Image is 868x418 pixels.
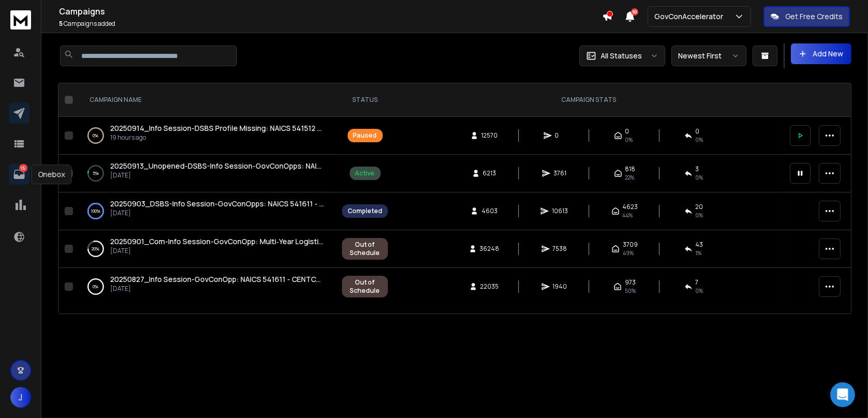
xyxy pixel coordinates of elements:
span: 4603 [482,207,498,215]
span: 20250903_DSBS-Info Session-GovConOpps: NAICS 541611 - DSBS Profile Missing [110,199,391,208]
td: 5%20250913_Unopened-DSBS-Info Session-GovConOpps: NAICS 541611 - DSBS Profile Missing[DATE] [77,155,336,192]
h1: Campaigns [59,5,602,18]
span: 36248 [480,245,500,253]
span: 7 [696,278,699,287]
a: 20250827_Info Session-GovConOpp: NAICS 541611 - CENTCOM IDIQ ([GEOGRAPHIC_DATA], [GEOGRAPHIC_DATA]) [110,274,325,285]
span: 1940 [553,282,567,291]
a: 15 [9,164,29,185]
td: 0%20250914_Info Session-DSBS Profile Missing: NAICS 541512 & [PERSON_NAME]'s Client-Hands On IT, ... [77,117,336,155]
th: CAMPAIGN NAME [77,83,336,117]
p: [DATE] [110,247,325,255]
span: 10613 [552,207,568,215]
a: 20250913_Unopened-DSBS-Info Session-GovConOpps: NAICS 541611 - DSBS Profile Missing [110,161,325,171]
div: Active [355,169,375,177]
p: 19 hours ago [110,133,325,142]
a: 20250903_DSBS-Info Session-GovConOpps: NAICS 541611 - DSBS Profile Missing [110,199,325,209]
div: Open Intercom Messenger [830,382,855,407]
span: 0 % [696,173,704,182]
span: 49 % [623,249,634,257]
p: [DATE] [110,209,325,217]
th: CAMPAIGN STATS [394,83,784,117]
div: Out of Schedule [348,278,382,295]
p: 15 [19,164,27,172]
span: 0% [625,136,633,144]
td: 0%20250827_Info Session-GovConOpp: NAICS 541611 - CENTCOM IDIQ ([GEOGRAPHIC_DATA], [GEOGRAPHIC_DA... [77,268,336,306]
span: 4623 [623,203,638,211]
span: 0 [555,131,565,140]
button: Get Free Credits [764,6,850,27]
button: J [10,387,31,408]
button: Add New [791,43,851,64]
p: [DATE] [110,285,325,293]
span: 818 [625,165,636,173]
a: 20250914_Info Session-DSBS Profile Missing: NAICS 541512 & [PERSON_NAME]'s Client-Hands On IT, LLC [110,123,325,133]
span: 20250901_Com-Info Session-GovConOpp: Multi‑Year Logistics & IT Support Program (Global Site) [110,236,445,246]
span: 3761 [553,169,566,177]
span: 20 [696,203,704,211]
p: 0 % [93,130,99,141]
button: Newest First [671,46,746,66]
div: Onebox [31,165,71,184]
span: 0% [696,136,704,144]
span: 44 % [623,211,633,219]
div: Completed [348,207,382,215]
p: GovConAccelerator [654,11,727,22]
span: 0 % [696,287,704,295]
span: 3709 [623,241,638,249]
div: Out of Schedule [348,241,382,257]
span: 20250913_Unopened-DSBS-Info Session-GovConOpps: NAICS 541611 - DSBS Profile Missing [110,161,428,171]
span: 7538 [553,245,567,253]
p: [DATE] [110,171,325,180]
span: 1 % [696,249,702,257]
th: STATUS [336,83,394,117]
span: 0 [696,127,700,136]
span: 6213 [483,169,497,177]
span: 20250914_Info Session-DSBS Profile Missing: NAICS 541512 & [PERSON_NAME]'s Client-Hands On IT, LLC [110,123,470,133]
p: Get Free Credits [785,11,843,22]
img: logo [10,10,31,29]
td: 100%20250903_DSBS-Info Session-GovConOpps: NAICS 541611 - DSBS Profile Missing[DATE] [77,192,336,230]
p: 100 % [91,206,100,216]
span: 22035 [481,282,499,291]
p: All Statuses [601,51,642,61]
span: 22 % [625,173,635,182]
span: 3 [696,165,699,173]
p: 20 % [92,244,100,254]
span: 0 % [696,211,704,219]
p: Campaigns added [59,20,602,28]
span: 12570 [482,131,498,140]
span: 973 [625,278,636,287]
span: 20250827_Info Session-GovConOpp: NAICS 541611 - CENTCOM IDIQ ([GEOGRAPHIC_DATA], [GEOGRAPHIC_DATA]) [110,274,509,284]
span: 43 [696,241,704,249]
span: 50 [631,8,638,16]
span: 5 [59,19,63,28]
div: Paused [353,131,377,140]
a: 20250901_Com-Info Session-GovConOpp: Multi‑Year Logistics & IT Support Program (Global Site) [110,236,325,247]
p: 0 % [93,281,99,292]
span: 50 % [625,287,636,295]
span: 0 [625,127,630,136]
td: 20%20250901_Com-Info Session-GovConOpp: Multi‑Year Logistics & IT Support Program (Global Site)[D... [77,230,336,268]
p: 5 % [93,168,99,178]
